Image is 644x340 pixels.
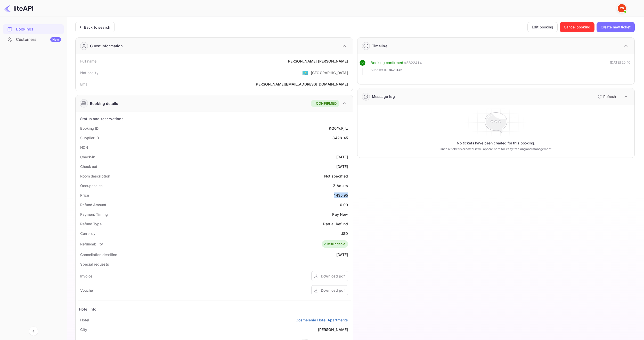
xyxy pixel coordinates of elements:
div: 8428145 [332,135,348,141]
div: Bookings [16,26,61,32]
div: Full name [80,58,96,64]
div: Refundability [80,241,103,247]
button: Collapse navigation [29,327,38,336]
div: Bookings [3,24,64,34]
div: Message log [372,94,395,99]
div: Currency [80,231,95,236]
div: Download pdf [321,273,345,279]
p: No tickets have been created for this booking. [457,141,535,146]
div: Email [80,81,89,87]
img: Yandex Support [618,4,626,12]
div: Pay Now [332,212,348,217]
div: Price [80,192,89,198]
p: Once a ticket is created, it will appear here for easy tracking and management. [421,147,571,151]
div: [PERSON_NAME] [PERSON_NAME] [287,58,348,64]
div: Refund Amount [80,202,106,207]
div: Guest information [90,43,123,49]
div: Invoice [80,273,92,279]
button: Create new ticket [597,22,635,32]
a: Cosmelenia Hotel Apartments [296,317,348,323]
div: Booking confirmed [371,60,403,66]
div: KQ0YuPjfz [329,126,348,131]
div: City [80,327,87,332]
div: Cancellation deadline [80,252,117,257]
div: # 3822414 [404,60,422,66]
div: 2 Adults [333,183,348,188]
a: CustomersNew [3,35,64,44]
div: CustomersNew [3,35,64,45]
div: 1435.95 [334,192,348,198]
div: [PERSON_NAME] [318,327,348,332]
span: Supplier ID: [371,67,389,73]
span: United States [302,68,308,77]
div: Booking details [90,101,118,106]
div: Occupancies [80,183,103,188]
p: Refresh [603,94,616,99]
div: Nationality [80,70,99,75]
div: HCN [80,145,88,150]
div: Hotel Info [79,306,97,312]
div: [DATE] [336,154,348,160]
div: Check-in [80,154,95,160]
div: [DATE] [336,252,348,257]
span: 8428145 [389,67,402,73]
div: Not specified [324,173,348,179]
div: Back to search [84,25,110,30]
div: New [50,37,61,42]
div: 0.00 [340,202,348,207]
div: Check out [80,164,97,169]
div: CONFIRMED [312,101,337,106]
div: Timeline [372,43,387,49]
div: Voucher [80,288,94,293]
button: Cancel booking [560,22,594,32]
div: [DATE] 20:40 [610,60,630,75]
div: [PERSON_NAME][EMAIL_ADDRESS][DOMAIN_NAME] [255,81,348,87]
img: LiteAPI logo [4,4,33,12]
button: Edit booking [527,22,558,32]
div: Room description [80,173,110,179]
div: Status and reservations [80,116,124,121]
div: Special requests [80,261,109,267]
div: Refund Type [80,221,102,227]
button: Refresh [594,92,618,101]
div: Booking ID [80,126,99,131]
div: Hotel [80,317,89,323]
div: Supplier ID [80,135,99,141]
div: [DATE] [336,164,348,169]
a: Bookings [3,24,64,34]
div: [GEOGRAPHIC_DATA] [311,70,348,75]
div: Payment Timing [80,212,108,217]
div: Refundable [323,242,346,247]
div: Download pdf [321,288,345,293]
div: Customers [16,37,61,43]
div: USD [340,231,348,236]
div: Partial Refund [323,221,348,227]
